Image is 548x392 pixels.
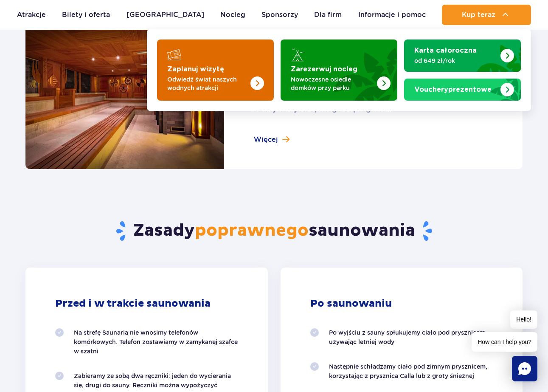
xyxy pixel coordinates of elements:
[291,75,374,92] p: Nowoczesne osiedle domków przy parku
[404,79,521,101] a: Vouchery prezentowe
[126,5,204,25] a: [GEOGRAPHIC_DATA]
[314,5,342,25] a: Dla firm
[358,5,426,25] a: Informacje i pomoc
[414,47,477,54] strong: Karta całoroczna
[167,66,224,73] strong: Zaplanuj wizytę
[74,328,238,356] p: Na strefę Saunaria nie wnosimy telefonów komórkowych. Telefon zostawiamy w zamykanej szafce w szatni
[442,5,531,25] button: Kup teraz
[414,86,448,93] span: Vouchery
[329,362,493,381] p: Następnie schładzamy ciało pod zimnym prysznicem, korzystając z prysznica Calla lub z groty śnieżnej
[512,356,537,381] div: Chat
[404,39,521,72] a: Karta całoroczna
[414,86,492,93] strong: prezentowe
[17,5,46,25] a: Atrakcje
[62,5,110,25] a: Bilety i oferta
[157,39,274,101] a: Zaplanuj wizytę
[167,75,250,92] p: Odwiedź świat naszych wodnych atrakcji
[220,5,245,25] a: Nocleg
[462,11,495,19] span: Kup teraz
[414,56,497,65] p: od 649 zł/rok
[195,220,309,241] span: poprawnego
[329,328,493,347] p: Po wyjściu z sauny spłukujemy ciało pod prysznicem używając letniej wody
[510,310,537,329] span: Hello!
[472,332,537,352] span: How can I help you?
[55,297,238,310] h3: Przed i w trakcie saunowania
[25,220,523,242] h2: Zasady saunowania
[310,297,493,310] h3: Po saunowaniu
[281,39,397,101] a: Zarezerwuj nocleg
[291,66,357,73] strong: Zarezerwuj nocleg
[261,5,298,25] a: Sponsorzy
